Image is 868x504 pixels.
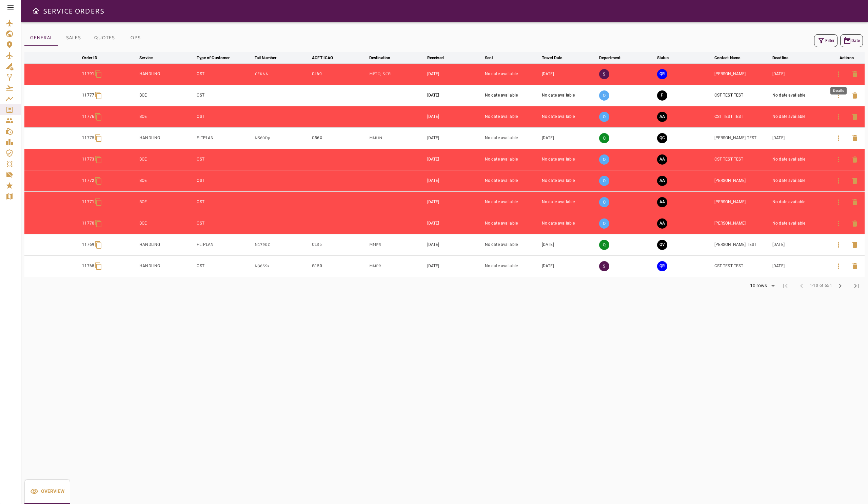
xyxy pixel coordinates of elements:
[540,213,598,234] td: No date available
[657,133,667,143] button: QUOTE CREATED
[426,106,484,127] td: [DATE]
[777,278,793,294] span: First Page
[485,54,493,62] div: Sent
[852,282,861,290] span: last_page
[24,479,70,504] button: Overview
[139,54,153,62] div: Service
[484,85,540,106] td: No date available
[82,178,94,184] p: 11772
[599,154,609,165] p: O
[713,255,771,277] td: CST TEST TEST
[657,90,667,101] button: FINAL
[369,54,399,62] span: Destination
[771,127,829,149] td: [DATE]
[369,135,425,141] p: MMUN
[599,197,609,207] p: O
[540,106,598,127] td: No date available
[43,5,104,16] h6: SERVICE ORDERS
[484,213,540,234] td: No date available
[484,170,540,191] td: No date available
[311,63,368,85] td: CL60
[746,281,777,291] div: 10 rows
[82,71,94,77] p: 11791
[599,176,609,186] p: O
[255,54,285,62] span: Tail Number
[599,69,609,79] p: S
[255,135,310,141] p: N560Dp
[195,149,253,170] td: CST
[255,242,310,248] p: N179KC
[599,261,609,271] p: S
[82,263,94,269] p: 11768
[426,213,484,234] td: [DATE]
[484,127,540,149] td: No date available
[847,130,863,146] button: Delete
[540,63,598,85] td: [DATE]
[814,34,837,47] button: Filter
[120,30,151,46] button: OPS
[197,54,230,62] div: Type of Customer
[847,215,863,232] button: Delete
[830,194,847,210] button: Details
[793,278,810,294] span: Previous Page
[599,240,609,250] p: Q
[484,149,540,170] td: No date available
[830,215,847,232] button: Details
[771,213,829,234] td: No date available
[82,220,94,226] p: 11770
[426,127,484,149] td: [DATE]
[599,90,609,101] p: O
[427,54,444,62] div: Received
[840,34,863,47] button: Date
[771,63,829,85] td: [DATE]
[847,237,863,253] button: Delete
[484,106,540,127] td: No date available
[542,54,562,62] div: Travel Date
[540,85,598,106] td: No date available
[24,479,70,504] div: basic tabs example
[540,191,598,213] td: No date available
[830,87,847,104] button: Details
[82,242,94,248] p: 11769
[426,255,484,277] td: [DATE]
[713,106,771,127] td: CST TEST TEST
[847,151,863,168] button: Delete
[138,127,195,149] td: HANDLING
[195,63,253,85] td: CST
[540,127,598,149] td: [DATE]
[713,63,771,85] td: [PERSON_NAME]
[426,63,484,85] td: [DATE]
[82,114,94,120] p: 11776
[82,135,94,141] p: 11775
[426,85,484,106] td: [DATE]
[197,54,238,62] span: Type of Customer
[771,170,829,191] td: No date available
[369,263,425,269] p: MMPR
[772,54,788,62] div: Deadline
[657,154,667,165] button: AWAITING ASSIGNMENT
[255,54,276,62] div: Tail Number
[88,30,120,46] button: QUOTES
[830,258,847,274] button: Details
[771,149,829,170] td: No date available
[138,170,195,191] td: BOE
[195,255,253,277] td: CST
[848,278,865,294] span: Last Page
[810,282,832,289] span: 1-10 of 651
[138,63,195,85] td: HANDLING
[369,54,390,62] div: Destination
[484,255,540,277] td: No date available
[138,213,195,234] td: BOE
[830,130,847,146] button: Details
[540,149,598,170] td: No date available
[599,133,609,143] p: Q
[542,54,571,62] span: Travel Date
[369,71,425,77] p: MPTO, SCEL
[657,54,678,62] span: Status
[427,54,453,62] span: Received
[426,191,484,213] td: [DATE]
[847,194,863,210] button: Delete
[484,191,540,213] td: No date available
[847,258,863,274] button: Delete
[195,234,253,255] td: FLTPLAN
